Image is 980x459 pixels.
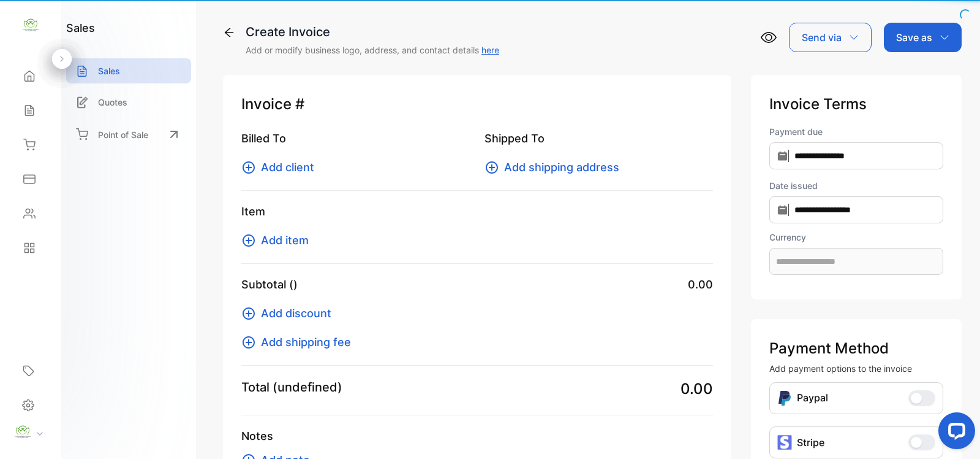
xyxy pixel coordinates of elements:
[66,20,95,36] h1: sales
[98,96,127,109] p: Quotes
[241,378,342,396] p: Total (undefined)
[261,159,314,175] span: Add client
[241,428,713,444] p: Notes
[261,232,309,249] span: Add item
[484,130,713,147] p: Shipped To
[66,121,191,148] a: Point of Sale
[246,44,499,56] p: Add or modify business logo, address, and contact details
[769,93,943,115] p: Invoice Terms
[241,305,339,322] button: Add discount
[802,30,842,45] p: Send via
[769,337,943,360] p: Payment Method
[295,93,304,115] span: #
[241,232,316,249] button: Add item
[777,390,792,406] img: Icon
[777,435,792,450] img: icon
[21,16,40,34] img: logo
[481,45,499,55] a: here
[769,231,943,244] label: Currency
[241,130,470,147] p: Billed To
[688,276,713,293] span: 0.00
[98,64,120,77] p: Sales
[66,90,191,115] a: Quotes
[797,435,824,450] p: Stripe
[896,30,932,45] p: Save as
[789,23,872,52] button: Send via
[884,23,962,52] button: Save as
[13,423,32,441] img: profile
[261,334,351,350] span: Add shipping fee
[241,334,358,350] button: Add shipping fee
[241,203,713,220] p: Item
[929,407,980,459] iframe: LiveChat chat widget
[98,128,148,141] p: Point of Sale
[769,179,943,192] label: Date issued
[797,390,828,406] p: Paypal
[261,305,331,322] span: Add discount
[241,276,298,293] p: Subtotal ()
[769,125,943,138] label: Payment due
[769,362,943,375] p: Add payment options to the invoice
[680,378,713,400] span: 0.00
[241,159,322,175] button: Add client
[241,93,713,115] p: Invoice
[66,58,191,83] a: Sales
[484,159,627,175] button: Add shipping address
[246,23,499,41] div: Create Invoice
[504,159,619,175] span: Add shipping address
